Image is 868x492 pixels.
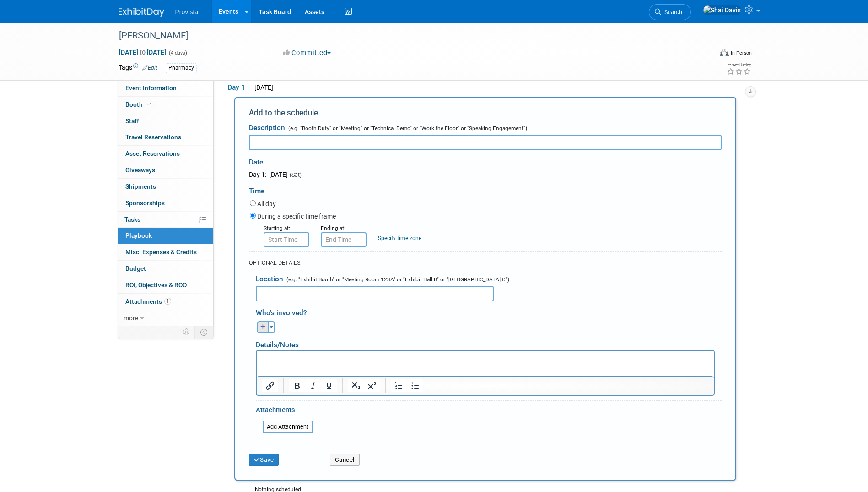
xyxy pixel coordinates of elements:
span: more [124,314,138,322]
a: Search [649,4,691,20]
a: Asset Reservations [118,146,213,162]
td: Personalize Event Tab Strip [179,326,195,338]
td: Toggle Event Tabs [194,326,213,338]
span: Provista [175,8,199,16]
a: Attachments1 [118,294,213,310]
span: Budget [125,265,146,272]
button: Bold [289,379,305,392]
div: Date [249,150,438,170]
div: [PERSON_NAME] [116,27,698,44]
a: Budget [118,261,213,277]
span: Description [249,124,285,132]
div: Pharmacy [166,63,197,73]
button: Numbered list [391,379,407,392]
a: Specify time zone [378,235,421,241]
span: Location [256,275,283,283]
small: Starting at: [264,225,290,231]
span: Booth [125,101,153,108]
span: Tasks [124,216,140,223]
td: Tags [119,63,157,73]
div: Event Rating [727,63,751,67]
i: Booth reservation complete [147,102,151,107]
span: (Sat) [289,171,302,178]
iframe: Rich Text Area [257,351,714,376]
a: ROI, Objectives & ROO [118,277,213,293]
div: Time [249,179,722,198]
button: Cancel [330,454,360,466]
div: Add to the schedule [249,107,722,118]
span: ROI, Objectives & ROO [125,281,187,289]
a: Staff [118,113,213,129]
span: to [138,49,147,56]
span: Playbook [125,232,152,239]
button: Bullet list [407,379,423,392]
a: more [118,310,213,326]
span: (e.g. "Booth Duty" or "Meeting" or "Technical Demo" or "Work the Floor" or "Speaking Engagement") [286,125,527,131]
input: Start Time [264,232,309,247]
span: Search [661,9,682,16]
button: Save [249,454,279,466]
span: Day 1 [227,82,250,93]
button: Subscript [348,379,364,392]
span: [DATE] [252,84,273,91]
span: Travel Reservations [125,133,181,141]
button: Superscript [364,379,380,392]
a: Giveaways [118,162,213,178]
a: Sponsorships [118,195,213,211]
img: Shai Davis [703,5,741,15]
a: Event Information [118,80,213,96]
span: Day 1: [249,171,266,178]
div: Attachments [256,405,313,417]
div: Who's involved? [256,304,722,319]
span: Shipments [125,183,156,190]
span: Giveaways [125,166,155,174]
span: (4 days) [168,50,187,56]
img: ExhibitDay [119,8,164,17]
span: 1 [164,298,171,305]
small: Ending at: [321,225,345,231]
img: Format-Inperson.png [720,49,729,56]
span: Staff [125,117,139,125]
button: Underline [321,379,337,392]
div: Details/Notes [256,333,715,350]
span: [DATE] [DATE] [119,48,167,56]
a: Edit [142,65,157,71]
a: Playbook [118,228,213,244]
button: Insert/edit link [262,379,278,392]
a: Misc. Expenses & Credits [118,244,213,260]
div: OPTIONAL DETAILS: [249,259,722,267]
span: (e.g. "Exhibit Booth" or "Meeting Room 123A" or "Exhibit Hall B" or "[GEOGRAPHIC_DATA] C") [285,276,509,283]
span: Attachments [125,298,171,305]
span: Event Information [125,84,177,92]
a: Tasks [118,212,213,228]
span: [DATE] [268,171,288,178]
span: Misc. Expenses & Credits [125,248,197,256]
a: Booth [118,97,213,113]
label: During a specific time frame [257,212,336,221]
label: All day [257,199,276,208]
button: Committed [280,48,334,58]
input: End Time [321,232,367,247]
button: Italic [305,379,321,392]
div: Event Format [658,48,752,61]
div: In-Person [730,49,752,56]
span: Sponsorships [125,199,165,207]
a: Travel Reservations [118,129,213,145]
span: Asset Reservations [125,150,180,157]
a: Shipments [118,179,213,195]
